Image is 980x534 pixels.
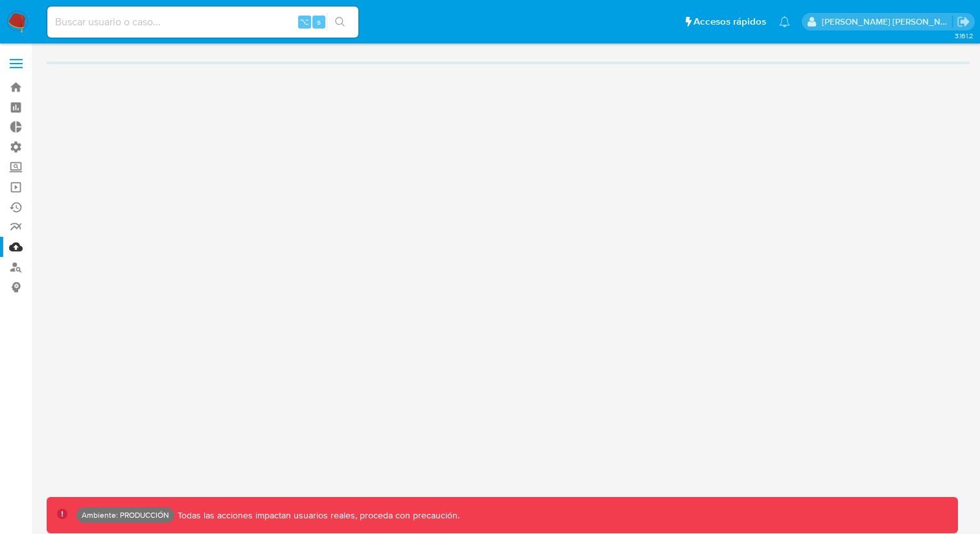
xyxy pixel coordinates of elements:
span: Accesos rápidos [694,15,766,29]
p: edwin.alonso@mercadolibre.com.co [822,16,953,28]
span: ⌥ [299,16,309,28]
p: Todas las acciones impactan usuarios reales, proceda con precaución. [174,509,460,522]
button: search-icon [327,13,353,31]
input: Buscar usuario o caso... [47,14,358,30]
p: Ambiente: PRODUCCIÓN [82,513,169,518]
span: s [317,16,321,28]
a: Notificaciones [779,16,790,27]
a: Salir [957,15,970,29]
